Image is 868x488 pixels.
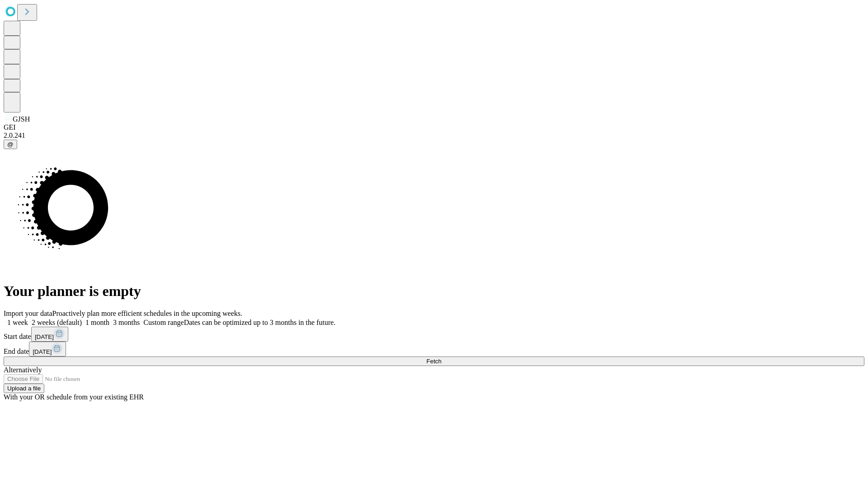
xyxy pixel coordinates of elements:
span: 3 months [113,319,140,326]
span: With your OR schedule from your existing EHR [4,393,144,401]
span: GJSH [13,115,30,123]
span: Proactively plan more efficient schedules in the upcoming weeks. [52,310,242,317]
span: Dates can be optimized up to 3 months in the future. [184,319,335,326]
h1: Your planner is empty [4,283,864,300]
span: Custom range [143,319,184,326]
div: End date [4,342,864,357]
span: Import your data [4,310,52,317]
button: Fetch [4,357,864,366]
button: [DATE] [29,342,66,357]
button: @ [4,140,17,149]
button: [DATE] [31,327,68,342]
span: Fetch [426,358,441,365]
div: Start date [4,327,864,342]
button: Upload a file [4,384,44,393]
span: @ [7,141,14,148]
span: 1 week [7,319,28,326]
span: 2 weeks (default) [32,319,82,326]
span: Alternatively [4,366,42,374]
div: GEI [4,123,864,131]
span: 1 month [85,319,109,326]
div: 2.0.241 [4,131,864,140]
span: [DATE] [35,333,54,340]
span: [DATE] [33,348,52,355]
